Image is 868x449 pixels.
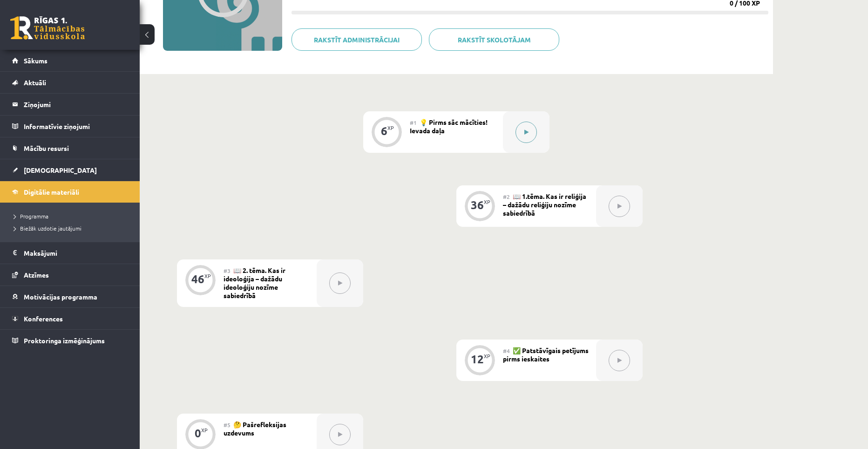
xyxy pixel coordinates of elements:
a: Konferences [12,308,128,329]
span: Sākums [24,56,47,65]
span: 📖 2. tēma. Kas ir ideoloģija – dažādu ideoloģiju nozīme sabiedrībā [224,266,285,299]
span: 🤔 Pašrefleksijas uzdevums [224,420,286,437]
span: 💡 Pirms sāc mācīties! Ievada daļa [410,118,488,135]
span: Programma [14,212,48,220]
a: Atzīmes [12,264,128,286]
a: [DEMOGRAPHIC_DATA] [12,159,128,181]
a: Mācību resursi [12,137,128,159]
span: #5 [224,421,231,429]
div: XP [201,428,208,433]
a: Rakstīt administrācijai [292,28,422,51]
span: Proktoringa izmēģinājums [24,336,105,345]
div: 46 [191,275,204,283]
a: Rakstīt skolotājam [429,28,559,51]
legend: Maksājumi [24,242,128,264]
div: 36 [471,201,484,209]
span: Digitālie materiāli [24,188,79,196]
span: [DEMOGRAPHIC_DATA] [24,166,97,174]
a: Rīgas 1. Tālmācības vidusskola [10,16,85,40]
legend: Ziņojumi [24,94,128,115]
span: Atzīmes [24,271,49,279]
a: Programma [14,212,130,220]
a: Biežāk uzdotie jautājumi [14,224,130,232]
a: Proktoringa izmēģinājums [12,330,128,351]
a: Digitālie materiāli [12,181,128,203]
span: Biežāk uzdotie jautājumi [14,224,81,232]
div: XP [204,273,211,279]
legend: Informatīvie ziņojumi [24,116,128,137]
a: Maksājumi [12,242,128,264]
a: Aktuāli [12,72,128,93]
span: Motivācijas programma [24,293,97,301]
div: 0 [195,429,201,437]
div: 12 [471,355,484,363]
a: Sākums [12,50,128,71]
div: XP [387,125,394,130]
div: XP [484,199,490,204]
span: Aktuāli [24,78,46,87]
a: Motivācijas programma [12,286,128,307]
a: Informatīvie ziņojumi [12,116,128,137]
span: #1 [410,119,417,126]
span: #3 [224,267,231,274]
span: 📖 1.tēma. Kas ir reliģija – dažādu reliģiju nozīme sabiedrībā [503,192,586,217]
span: #4 [503,347,510,354]
span: ✅ Patstāvīgais petījums pirms ieskaites [503,346,589,363]
span: Konferences [24,314,63,323]
span: #2 [503,193,510,200]
div: XP [484,354,490,359]
div: 6 [381,127,387,135]
a: Ziņojumi [12,94,128,115]
span: Mācību resursi [24,144,69,152]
